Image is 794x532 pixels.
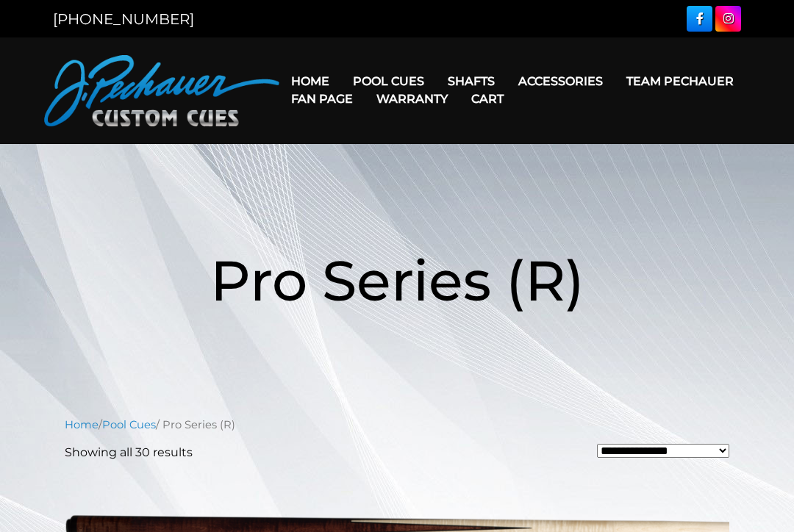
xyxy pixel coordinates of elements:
[65,417,729,433] nav: Breadcrumb
[459,80,515,118] a: Cart
[65,418,99,431] a: Home
[102,418,156,431] a: Pool Cues
[210,246,584,314] span: Pro Series (R)
[53,10,194,28] a: [PHONE_NUMBER]
[615,62,745,100] a: Team Pechauer
[436,62,507,100] a: Shafts
[44,55,279,126] img: Pechauer Custom Cues
[279,62,341,100] a: Home
[365,80,459,118] a: Warranty
[279,80,365,118] a: Fan Page
[597,444,729,458] select: Shop order
[65,444,193,461] p: Showing all 30 results
[507,62,615,100] a: Accessories
[341,62,436,100] a: Pool Cues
